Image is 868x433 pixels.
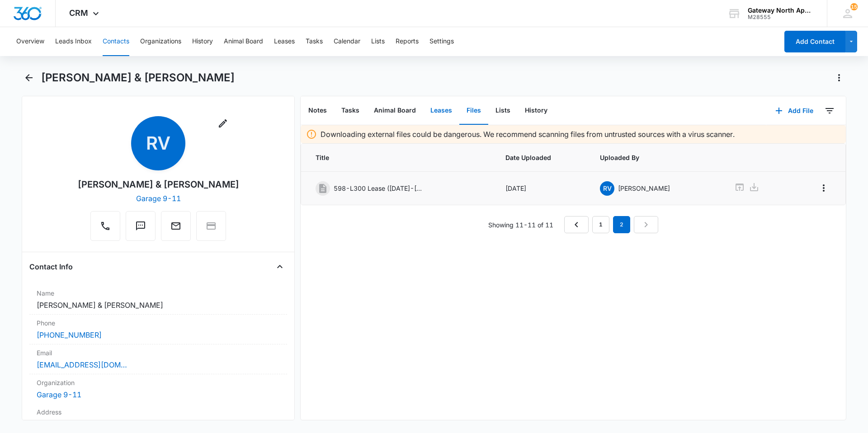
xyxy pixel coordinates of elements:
[37,318,280,328] label: Phone
[29,374,287,404] div: OrganizationGarage 9-11
[29,285,287,315] div: Name[PERSON_NAME] & [PERSON_NAME]
[321,129,735,140] p: Downloading external files could be dangerous. We recommend scanning files from untrusted sources...
[126,225,156,233] a: Text
[850,3,858,10] span: 15
[495,172,590,205] td: [DATE]
[613,216,630,233] em: 2
[37,348,280,358] label: Email
[103,27,129,56] button: Contacts
[600,153,712,162] span: Uploaded By
[69,8,88,18] span: CRM
[518,97,555,125] button: History
[600,181,614,196] span: RV
[29,261,73,272] h4: Contact Info
[224,27,263,56] button: Animal Board
[161,211,191,241] button: Email
[192,27,213,56] button: History
[90,211,120,241] button: Call
[850,3,858,10] div: notifications count
[22,71,36,85] button: Back
[334,184,424,193] p: 598-L300 Lease ([DATE]-[DATE])
[316,153,484,162] span: Title
[505,153,579,162] span: Date Uploaded
[429,27,454,56] button: Settings
[37,288,280,298] label: Name
[371,27,385,56] button: Lists
[37,419,280,429] dd: ---
[488,220,553,230] p: Showing 11-11 of 11
[564,216,658,233] nav: Pagination
[16,27,44,56] button: Overview
[334,27,360,56] button: Calendar
[592,216,609,233] a: Page 1
[766,100,822,122] button: Add File
[367,97,423,125] button: Animal Board
[618,184,670,193] p: [PERSON_NAME]
[37,390,81,399] a: Garage 9-11
[37,300,280,311] dd: [PERSON_NAME] & [PERSON_NAME]
[41,71,235,85] h1: [PERSON_NAME] & [PERSON_NAME]
[273,259,287,274] button: Close
[334,97,367,125] button: Tasks
[748,14,814,20] div: account id
[306,27,323,56] button: Tasks
[832,71,846,85] button: Actions
[140,27,181,56] button: Organizations
[459,97,488,125] button: Files
[55,27,92,56] button: Leads Inbox
[748,7,814,14] div: account name
[564,216,589,233] a: Previous Page
[274,27,295,56] button: Leases
[126,211,156,241] button: Text
[784,31,845,52] button: Add Contact
[29,344,287,374] div: Email[EMAIL_ADDRESS][DOMAIN_NAME]
[136,194,181,203] a: Garage 9-11
[131,116,185,170] span: RV
[37,329,102,340] a: [PHONE_NUMBER]
[37,378,280,387] label: Organization
[816,181,831,195] button: Overflow Menu
[90,225,120,233] a: Call
[822,104,837,118] button: Filters
[161,225,191,233] a: Email
[301,97,334,125] button: Notes
[396,27,419,56] button: Reports
[78,178,239,191] div: [PERSON_NAME] & [PERSON_NAME]
[37,359,127,370] a: [EMAIL_ADDRESS][DOMAIN_NAME]
[488,97,518,125] button: Lists
[423,97,459,125] button: Leases
[29,315,287,344] div: Phone[PHONE_NUMBER]
[37,407,280,417] label: Address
